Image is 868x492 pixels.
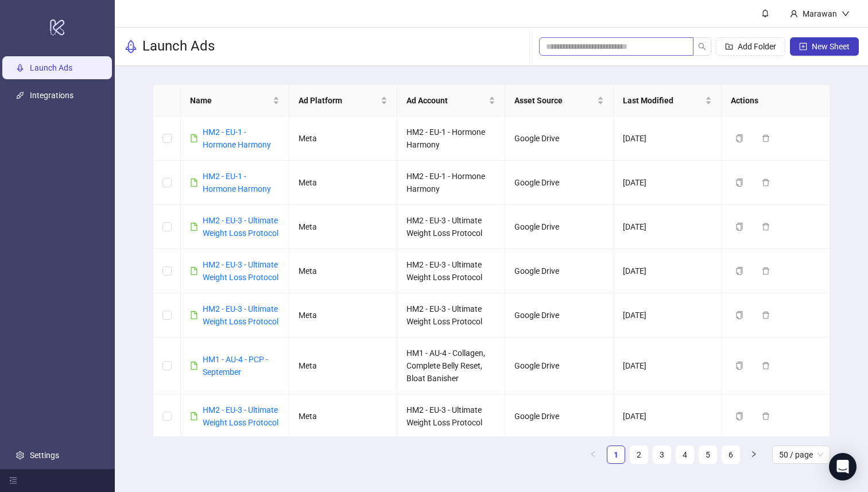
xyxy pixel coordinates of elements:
td: [DATE] [614,205,722,249]
td: Google Drive [505,394,613,439]
a: 1 [607,446,625,463]
td: HM2 - EU-3 - Ultimate Weight Loss Protocol [397,293,505,338]
span: delete [762,412,770,420]
td: [DATE] [614,117,722,161]
td: HM2 - EU-1 - Hormone Harmony [397,161,505,205]
li: 1 [607,445,625,464]
span: 50 / page [779,446,823,463]
a: 2 [630,446,648,463]
th: Ad Account [397,85,505,117]
span: file [190,311,198,319]
li: Previous Page [584,445,602,464]
span: Asset Source [514,94,594,107]
a: 6 [722,446,739,463]
td: Google Drive [505,338,613,394]
a: 3 [653,446,671,463]
td: Google Drive [505,161,613,205]
th: Actions [722,85,830,117]
th: Ad Platform [289,85,397,117]
td: Google Drive [505,117,613,161]
li: Next Page [745,445,763,464]
a: HM2 - EU-3 - Ultimate Weight Loss Protocol [203,260,278,282]
span: Ad Platform [299,94,378,107]
span: copy [735,179,743,187]
li: 2 [630,445,648,464]
span: file [190,267,198,275]
span: folder-add [725,42,733,51]
span: file [190,179,198,187]
a: HM1 - AU-4 - PCP - September [203,355,268,377]
span: file [190,134,198,142]
td: [DATE] [614,293,722,338]
div: Marawan [798,7,842,20]
td: Google Drive [505,205,613,249]
span: delete [762,134,770,142]
span: copy [735,362,743,370]
span: file [190,223,198,231]
a: Launch Ads [30,64,72,73]
td: Meta [289,338,397,394]
td: Google Drive [505,293,613,338]
span: delete [762,311,770,319]
div: Open Intercom Messenger [829,453,857,481]
li: 6 [722,445,740,464]
span: delete [762,223,770,231]
th: Name [181,85,289,117]
a: 4 [676,446,693,463]
li: 3 [653,445,671,464]
td: [DATE] [614,338,722,394]
button: New Sheet [790,37,859,56]
span: copy [735,412,743,420]
td: HM2 - EU-1 - Hormone Harmony [397,117,505,161]
a: HM2 - EU-3 - Ultimate Weight Loss Protocol [203,405,278,427]
span: right [750,451,757,458]
td: Meta [289,117,397,161]
span: bell [761,9,769,17]
td: HM2 - EU-3 - Ultimate Weight Loss Protocol [397,394,505,439]
td: Meta [289,161,397,205]
span: file [190,362,198,370]
a: HM2 - EU-3 - Ultimate Weight Loss Protocol [203,216,278,238]
span: search [698,42,706,51]
span: Name [190,94,270,107]
td: Meta [289,293,397,338]
td: Google Drive [505,249,613,293]
span: menu-fold [9,476,17,485]
span: New Sheet [812,42,850,51]
td: HM1 - AU-4 - Collagen, Complete Belly Reset, Bloat Banisher [397,338,505,394]
span: plus-square [799,42,807,51]
td: [DATE] [614,394,722,439]
a: HM2 - EU-1 - Hormone Harmony [203,172,271,193]
a: HM2 - EU-1 - Hormone Harmony [203,127,271,149]
a: 5 [699,446,716,463]
span: delete [762,179,770,187]
span: copy [735,223,743,231]
button: right [745,445,763,464]
td: [DATE] [614,249,722,293]
li: 4 [676,445,694,464]
a: Integrations [30,91,73,100]
div: Page Size [772,445,830,464]
td: Meta [289,249,397,293]
span: file [190,412,198,420]
span: Ad Account [406,94,486,107]
span: Last Modified [623,94,703,107]
span: copy [735,267,743,275]
a: Settings [30,451,59,460]
span: left [590,451,596,458]
span: delete [762,267,770,275]
td: HM2 - EU-3 - Ultimate Weight Loss Protocol [397,205,505,249]
span: copy [735,311,743,319]
span: rocket [124,40,138,53]
td: Meta [289,394,397,439]
td: HM2 - EU-3 - Ultimate Weight Loss Protocol [397,249,505,293]
span: down [842,10,850,18]
button: left [584,445,602,464]
a: HM2 - EU-3 - Ultimate Weight Loss Protocol [203,304,278,326]
td: Meta [289,205,397,249]
h3: Launch Ads [142,37,215,56]
td: [DATE] [614,161,722,205]
li: 5 [699,445,717,464]
span: user [790,10,798,18]
th: Asset Source [505,85,613,117]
